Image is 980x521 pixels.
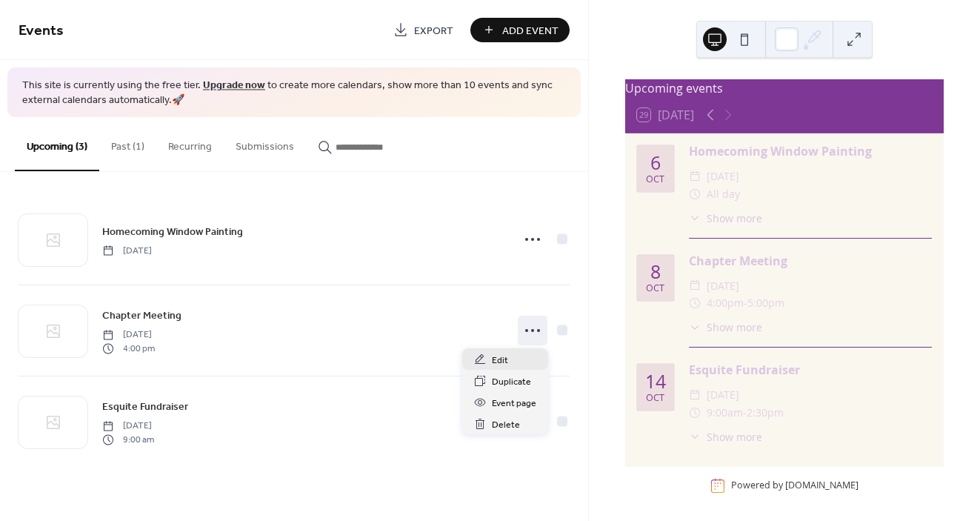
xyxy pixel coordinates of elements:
span: 4:00pm [707,294,744,312]
div: ​ [689,210,701,226]
div: Powered by [731,479,859,492]
a: Homecoming Window Painting [102,223,243,240]
span: [DATE] [102,244,152,257]
div: 14 [645,372,666,391]
div: Homecoming Window Painting [689,142,932,160]
button: ​Show more [689,429,762,445]
span: [DATE] [102,419,154,433]
span: 4:00 pm [102,342,155,355]
span: Homecoming Window Painting [102,224,243,239]
div: Oct [646,175,664,185]
button: Upcoming (3) [15,117,99,171]
a: [DOMAIN_NAME] [785,479,859,492]
button: Past (1) [99,117,156,170]
span: [DATE] [707,167,739,185]
span: Events [19,16,64,45]
span: Delete [492,417,520,433]
div: Oct [646,394,664,403]
button: Recurring [156,117,224,170]
span: Show more [707,319,762,335]
div: ​ [689,319,701,335]
span: Event page [492,396,536,411]
span: Show more [707,429,762,445]
span: All day [707,185,740,203]
span: 9:00 am [102,433,154,446]
span: Duplicate [492,374,531,390]
div: ​ [689,185,701,203]
a: Export [382,18,464,42]
span: 9:00am [707,404,743,422]
div: Oct [646,284,664,293]
a: Upgrade now [203,76,265,96]
span: [DATE] [707,386,739,404]
span: - [744,294,747,312]
span: Chapter Meeting [102,308,181,324]
span: [DATE] [102,328,155,342]
button: Submissions [224,117,306,170]
div: 6 [650,153,661,172]
span: [DATE] [707,277,739,295]
div: ​ [689,294,701,312]
span: Esquite Fundraiser [102,399,188,415]
button: Add Event [470,18,570,42]
div: ​ [689,404,701,422]
span: This site is currently using the free tier. to create more calendars, show more than 10 events an... [22,79,566,107]
div: ​ [689,167,701,185]
span: - [743,404,747,422]
div: Esquite Fundraiser [689,361,932,379]
a: Chapter Meeting [102,307,181,324]
button: ​Show more [689,319,762,335]
span: 2:30pm [747,404,784,422]
div: Upcoming events [625,79,944,97]
div: ​ [689,277,701,295]
span: Export [414,23,453,39]
span: Edit [492,353,508,368]
div: Chapter Meeting [689,252,932,270]
div: ​ [689,386,701,404]
span: Add Event [502,23,559,39]
a: Esquite Fundraiser [102,398,188,415]
span: Show more [707,210,762,226]
span: 5:00pm [747,294,784,312]
button: ​Show more [689,210,762,226]
div: ​ [689,429,701,445]
div: 8 [650,262,661,281]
